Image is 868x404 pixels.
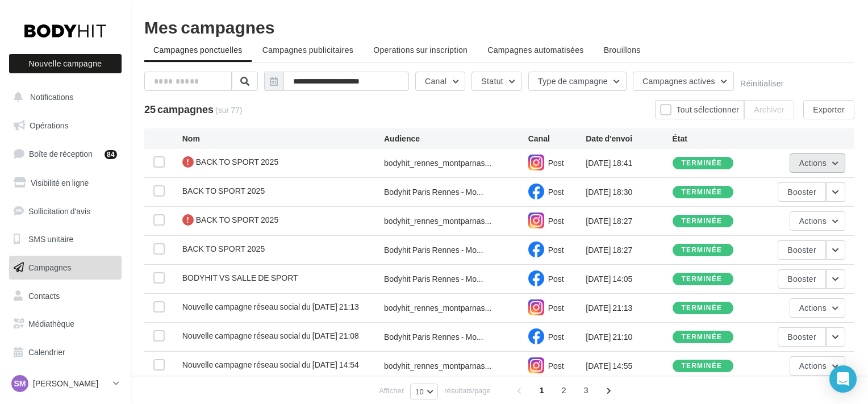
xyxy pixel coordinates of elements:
[7,256,124,280] a: Campagnes
[33,378,108,389] p: [PERSON_NAME]
[384,157,491,169] span: bodyhit_rennes_montparnas...
[778,327,826,347] button: Booster
[384,302,491,314] span: bodyhit_rennes_montparnas...
[28,234,73,244] span: SMS unitaire
[30,120,68,130] span: Opérations
[28,347,65,357] span: Calendrier
[682,305,723,312] div: terminée
[799,303,827,313] span: Actions
[29,149,93,159] span: Boîte de réception
[182,133,384,144] div: Nom
[7,85,119,109] button: Notifications
[799,361,827,370] span: Actions
[384,215,491,227] span: bodyhit_rennes_montparnas...
[444,385,491,396] span: résultats/page
[182,273,298,282] span: BODYHIT VS SALLE DE SPORT
[384,360,491,372] span: bodyhit_rennes_montparnas...
[14,378,26,389] span: SM
[262,45,353,55] span: Campagnes publicitaires
[633,72,734,91] button: Campagnes actives
[778,182,826,202] button: Booster
[7,227,124,251] a: SMS unitaire
[7,284,124,308] a: Contacts
[586,157,672,169] div: [DATE] 18:41
[7,340,124,364] a: Calendrier
[586,331,672,343] div: [DATE] 21:10
[586,133,672,144] div: Date d'envoi
[778,240,826,260] button: Booster
[682,363,723,370] div: terminée
[7,199,124,223] a: Sollicitation d'avis
[528,72,627,91] button: Type de campagne
[384,331,483,343] span: Bodyhit Paris Rennes - Mo...
[803,100,854,119] button: Exporter
[673,133,759,144] div: État
[548,303,564,313] span: Post
[586,244,672,256] div: [DATE] 18:27
[790,356,845,376] button: Actions
[682,160,723,167] div: terminée
[790,298,845,318] button: Actions
[415,387,424,396] span: 10
[9,54,122,73] button: Nouvelle campagne
[548,187,564,197] span: Post
[384,133,528,144] div: Audience
[799,216,827,226] span: Actions
[182,186,265,195] span: BACK TO SPORT 2025
[604,45,641,55] span: Brouillons
[379,385,404,396] span: Afficher
[7,312,124,336] a: Médiathèque
[642,76,715,86] span: Campagnes actives
[7,171,124,195] a: Visibilité en ligne
[415,72,465,91] button: Canal
[410,384,438,399] button: 10
[548,158,564,168] span: Post
[586,215,672,227] div: [DATE] 18:27
[829,365,857,393] div: Open Intercom Messenger
[384,186,483,198] span: Bodyhit Paris Rennes - Mo...
[105,150,117,159] div: 84
[196,215,278,224] span: BACK TO SPORT 2025
[215,105,242,116] span: (sur 77)
[548,245,564,255] span: Post
[28,291,60,301] span: Contacts
[28,206,90,215] span: Sollicitation d'avis
[555,381,573,399] span: 2
[682,189,723,196] div: terminée
[790,153,845,173] button: Actions
[384,244,483,256] span: Bodyhit Paris Rennes - Mo...
[740,79,784,88] button: Réinitialiser
[778,269,826,289] button: Booster
[586,273,672,285] div: [DATE] 14:05
[31,178,89,188] span: Visibilité en ligne
[28,319,74,328] span: Médiathèque
[182,244,265,253] span: BACK TO SPORT 2025
[682,334,723,341] div: terminée
[586,302,672,314] div: [DATE] 21:13
[182,331,359,340] span: Nouvelle campagne réseau social du 20-07-2025 21:08
[548,361,564,370] span: Post
[384,273,483,285] span: Bodyhit Paris Rennes - Mo...
[586,360,672,372] div: [DATE] 14:55
[682,218,723,225] div: terminée
[28,263,72,272] span: Campagnes
[144,103,214,115] span: 25 campagnes
[682,276,723,283] div: terminée
[577,381,595,399] span: 3
[528,133,586,144] div: Canal
[548,216,564,226] span: Post
[471,72,522,91] button: Statut
[9,373,122,394] a: SM [PERSON_NAME]
[144,18,854,35] div: Mes campagnes
[586,186,672,198] div: [DATE] 18:30
[790,211,845,231] button: Actions
[548,274,564,284] span: Post
[7,114,124,138] a: Opérations
[533,381,551,399] span: 1
[30,92,73,102] span: Notifications
[373,45,468,55] span: Operations sur inscription
[548,332,564,341] span: Post
[7,141,124,166] a: Boîte de réception84
[682,247,723,254] div: terminée
[196,157,278,166] span: BACK TO SPORT 2025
